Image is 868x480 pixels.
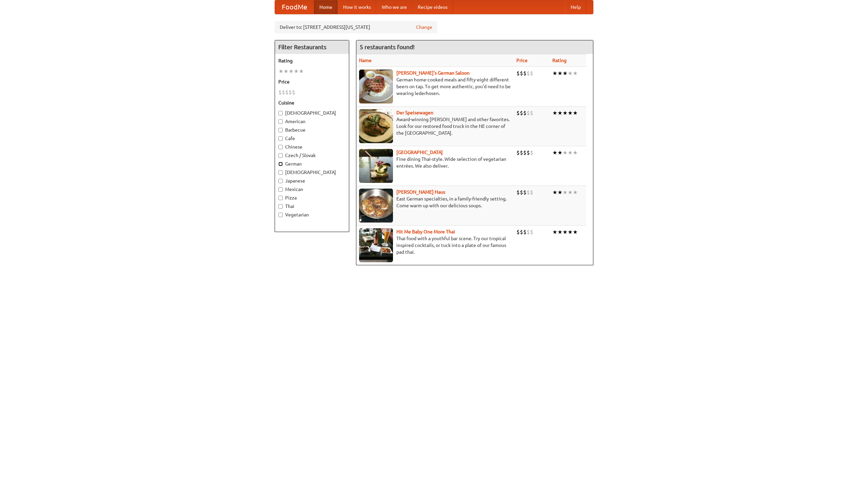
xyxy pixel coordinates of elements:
li: ★ [552,228,557,236]
li: $ [520,189,523,196]
a: [GEOGRAPHIC_DATA] [396,150,443,155]
input: Thai [278,204,283,209]
li: ★ [299,68,304,75]
li: ★ [563,228,568,236]
li: $ [530,228,533,236]
a: [PERSON_NAME]'s German Saloon [396,70,470,76]
label: [DEMOGRAPHIC_DATA] [278,110,346,116]
input: American [278,119,283,124]
h5: Rating [278,57,346,64]
input: German [278,162,283,166]
li: $ [516,109,520,117]
li: ★ [563,189,568,196]
li: ★ [568,70,573,77]
label: Barbecue [278,127,346,133]
a: Help [565,0,586,14]
a: Rating [552,58,567,63]
a: Change [416,24,432,31]
p: East German specialties, in a family-friendly setting. Come warm up with our delicious soups. [359,195,511,209]
li: $ [523,149,527,156]
li: $ [520,70,523,77]
a: FoodMe [275,0,314,14]
li: $ [278,89,282,96]
li: $ [527,109,530,117]
label: Thai [278,203,346,210]
a: Name [359,58,372,63]
li: $ [530,70,533,77]
input: [DEMOGRAPHIC_DATA] [278,170,283,175]
li: ★ [552,189,557,196]
p: Thai food with a youthful bar scene. Try our tropical inspired cocktails, or tuck into a plate of... [359,235,511,255]
li: ★ [557,189,563,196]
li: $ [282,89,285,96]
a: Home [314,0,338,14]
li: ★ [557,228,563,236]
li: $ [285,89,289,96]
p: Award-winning [PERSON_NAME] and other favorites. Look for our restored food truck in the NE corne... [359,116,511,136]
label: Chinese [278,143,346,150]
h5: Price [278,78,346,85]
li: ★ [563,149,568,156]
h4: Filter Restaurants [275,40,349,54]
li: $ [523,228,527,236]
li: ★ [573,149,578,156]
li: ★ [573,109,578,117]
li: $ [516,189,520,196]
label: Czech / Slovak [278,152,346,159]
a: Hit Me Baby One More Thai [396,229,455,234]
li: ★ [568,109,573,117]
li: ★ [573,228,578,236]
label: Pizza [278,194,346,201]
li: $ [527,189,530,196]
li: $ [292,89,295,96]
li: ★ [557,109,563,117]
li: ★ [563,70,568,77]
li: ★ [573,189,578,196]
a: Der Speisewagen [396,110,433,115]
a: Recipe videos [412,0,453,14]
input: Mexican [278,187,283,192]
li: $ [516,149,520,156]
li: $ [520,109,523,117]
input: Vegetarian [278,213,283,217]
label: Cafe [278,135,346,142]
img: babythai.jpg [359,228,393,262]
img: esthers.jpg [359,70,393,103]
li: ★ [563,109,568,117]
li: $ [530,109,533,117]
li: $ [520,149,523,156]
li: ★ [568,228,573,236]
li: $ [527,228,530,236]
img: kohlhaus.jpg [359,189,393,223]
ng-pluralize: 5 restaurants found! [360,44,415,50]
input: [DEMOGRAPHIC_DATA] [278,111,283,115]
input: Chinese [278,145,283,149]
label: Mexican [278,186,346,193]
li: $ [523,189,527,196]
li: $ [527,149,530,156]
input: Pizza [278,196,283,200]
li: ★ [568,189,573,196]
label: Japanese [278,177,346,184]
li: ★ [552,109,557,117]
li: ★ [294,68,299,75]
li: ★ [278,68,283,75]
li: $ [530,149,533,156]
li: $ [527,70,530,77]
li: $ [523,109,527,117]
label: American [278,118,346,125]
li: $ [516,70,520,77]
li: $ [520,228,523,236]
p: German home-cooked meals and fifty-eight different beers on tap. To get more authentic, you'd nee... [359,76,511,97]
input: Barbecue [278,128,283,132]
a: [PERSON_NAME] Haus [396,189,445,195]
img: speisewagen.jpg [359,109,393,143]
a: How it works [338,0,376,14]
li: ★ [573,70,578,77]
label: German [278,160,346,167]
